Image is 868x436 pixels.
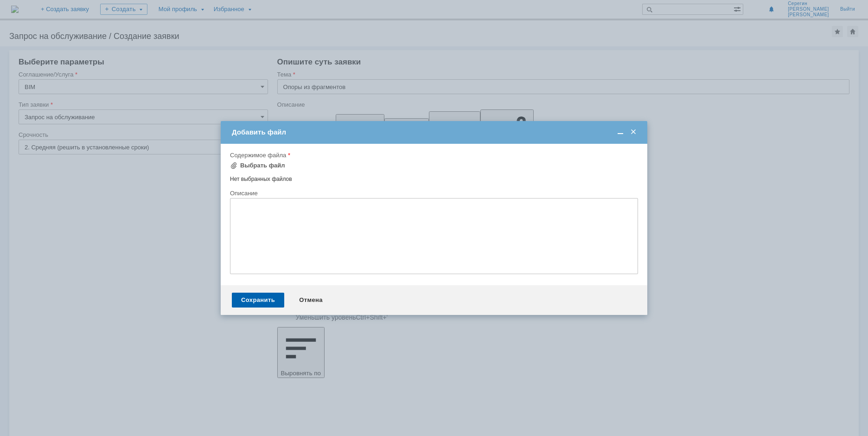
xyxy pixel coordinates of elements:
div: Описание [230,190,636,196]
div: Для объекта 33770-УКЛ, прошу внести опоры из фрагментов для отрисовки их в модели и в изометричес... [4,4,135,26]
span: Свернуть (Ctrl + M) [616,128,625,136]
div: Фрагменты опор прилагаю [4,63,135,71]
div: Нет выбранных файлов [230,172,638,183]
div: Диаметр и высота опор согласно таблице "Форма задания" (\\runofsv0001\sapr$\OP\Workspaces\GM\Stan... [4,26,135,63]
div: Содержимое файла [230,152,636,158]
div: Выбрать файл [240,162,285,169]
span: Закрыть [629,128,638,136]
div: Добавить файл [232,128,638,136]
